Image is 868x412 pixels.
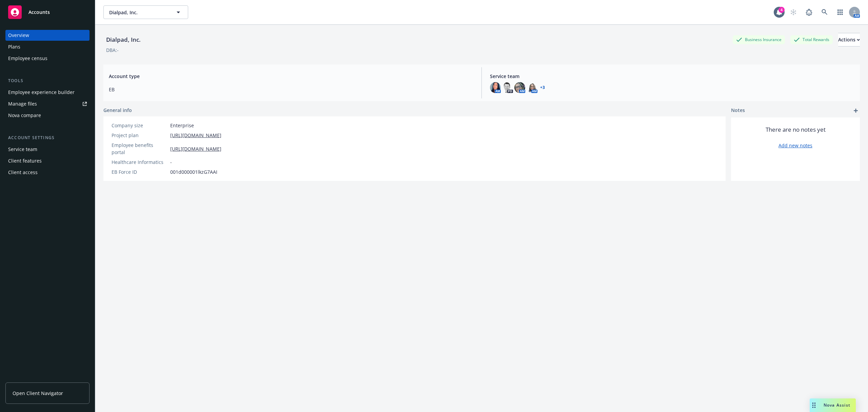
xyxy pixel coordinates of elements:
div: Drag to move [810,398,818,412]
a: Employee experience builder [5,87,90,98]
div: EB Force ID [112,168,167,175]
img: photo [514,82,525,93]
div: Healthcare Informatics [112,158,167,166]
div: Client access [8,167,38,178]
div: Employee census [8,53,47,64]
a: Nova compare [5,110,90,121]
div: Tools [5,77,90,84]
span: Enterprise [170,122,194,129]
a: Client access [5,167,90,178]
div: Company size [112,122,167,129]
div: Overview [8,30,29,41]
span: Accounts [28,10,50,15]
a: Switch app [833,5,847,19]
img: photo [490,82,501,93]
a: Report a Bug [802,5,816,19]
div: Plans [8,41,20,52]
span: Nova Assist [824,402,850,408]
a: [URL][DOMAIN_NAME] [170,132,221,139]
img: photo [527,82,537,93]
div: Business Insurance [733,35,785,44]
div: 4 [778,7,785,13]
a: [URL][DOMAIN_NAME] [170,145,221,152]
span: Service team [490,73,854,80]
span: Dialpad, Inc. [109,9,168,16]
a: Start snowing [787,5,800,19]
div: Client features [8,155,42,166]
a: add [852,107,860,115]
a: Client features [5,155,90,166]
span: EB [109,86,473,93]
div: Employee experience builder [8,87,75,98]
span: Open Client Navigator [13,390,63,397]
span: Notes [731,107,745,115]
div: DBA: - [106,46,119,54]
span: General info [103,107,132,114]
div: Employee benefits portal [112,142,167,156]
span: Account type [109,73,473,80]
a: Add new notes [778,142,812,149]
span: - [170,158,172,166]
div: Nova compare [8,110,41,121]
div: Dialpad, Inc. [103,35,143,44]
button: Nova Assist [810,398,856,412]
span: 001d000001lkzG7AAI [170,168,217,175]
div: Account settings [5,134,90,141]
div: Actions [838,33,860,46]
a: +3 [540,86,545,90]
a: Manage files [5,98,90,109]
a: Plans [5,41,90,52]
a: Service team [5,144,90,155]
div: Project plan [112,132,167,139]
a: Search [818,5,831,19]
a: Employee census [5,53,90,64]
a: Overview [5,30,90,41]
button: Dialpad, Inc. [103,5,188,19]
div: Service team [8,144,37,155]
button: Actions [838,33,860,46]
div: Manage files [8,98,37,109]
div: Total Rewards [790,35,833,44]
span: There are no notes yet [766,126,826,134]
img: photo [502,82,513,93]
a: Accounts [5,3,90,22]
